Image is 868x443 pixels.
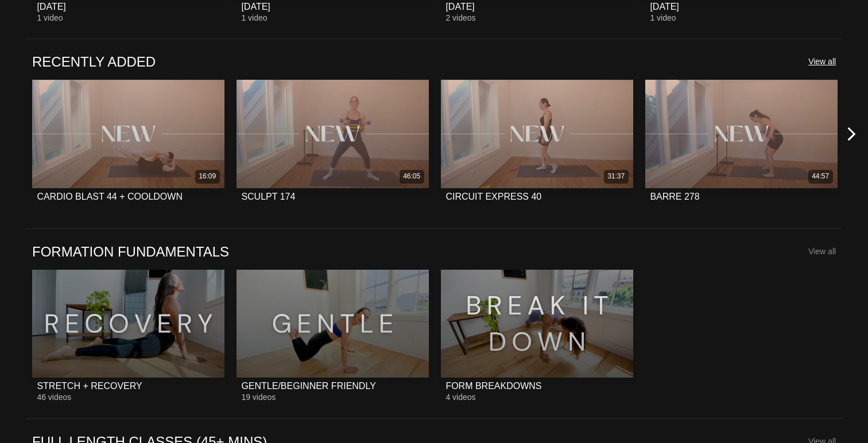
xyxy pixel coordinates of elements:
[650,191,699,202] div: BARRE 278
[37,393,71,402] span: 46 videos
[650,13,676,22] span: 1 video
[241,380,375,391] div: GENTLE/BEGINNER FRIENDLY
[37,380,142,391] div: STRETCH + RECOVERY
[808,57,836,66] a: View all
[445,191,541,202] div: CIRCUIT EXPRESS 40
[241,191,295,202] div: SCULPT 174
[607,172,625,181] div: 31:37
[199,172,216,181] div: 16:09
[445,393,475,402] span: 4 videos
[32,53,156,71] a: RECENTLY ADDED
[32,270,224,402] a: STRETCH + RECOVERYSTRETCH + RECOVERY46 videos
[241,13,267,22] span: 1 video
[445,1,474,12] div: [DATE]
[645,80,838,212] a: BARRE 27844:57BARRE 278
[650,1,679,12] div: [DATE]
[808,247,836,256] a: View all
[241,393,276,402] span: 19 videos
[37,191,183,202] div: CARDIO BLAST 44 + COOLDOWN
[445,13,475,22] span: 2 videos
[32,243,229,261] a: FORMATION FUNDAMENTALS
[237,270,429,402] a: GENTLE/BEGINNER FRIENDLYGENTLE/BEGINNER FRIENDLY19 videos
[812,172,829,181] div: 44:57
[37,1,65,12] div: [DATE]
[241,1,270,12] div: [DATE]
[441,270,633,402] a: FORM BREAKDOWNSFORM BREAKDOWNS4 videos
[37,13,63,22] span: 1 video
[237,80,429,212] a: SCULPT 17446:05SCULPT 174
[441,80,633,212] a: CIRCUIT EXPRESS 4031:37CIRCUIT EXPRESS 40
[445,380,541,391] div: FORM BREAKDOWNS
[32,80,224,212] a: CARDIO BLAST 44 + COOLDOWN16:09CARDIO BLAST 44 + COOLDOWN
[403,172,420,181] div: 46:05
